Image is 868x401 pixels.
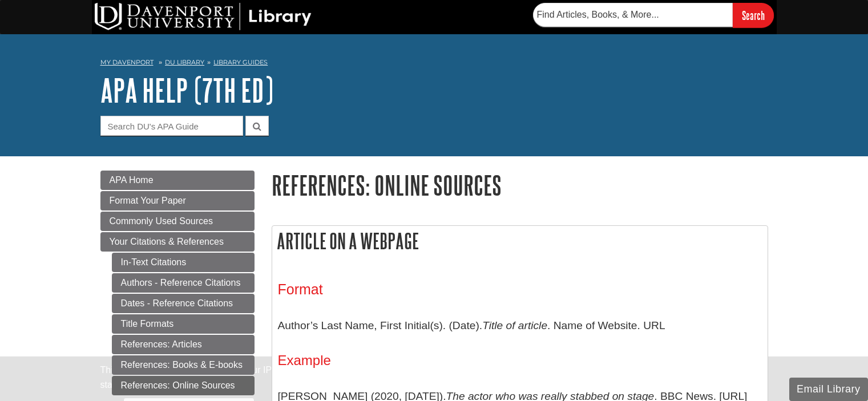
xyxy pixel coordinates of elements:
h4: Example [278,353,762,368]
span: Format Your Paper [110,196,186,205]
a: Your Citations & References [100,232,255,252]
a: References: Online Sources [112,376,255,395]
a: Dates - Reference Citations [112,294,255,313]
a: Commonly Used Sources [100,212,255,231]
img: DU Library [95,3,312,30]
a: Authors - Reference Citations [112,273,255,293]
a: APA Help (7th Ed) [100,72,273,108]
a: DU Library [165,58,204,66]
input: Search DU's APA Guide [100,116,243,136]
a: Library Guides [213,58,268,66]
span: Your Citations & References [110,237,224,246]
h3: Format [278,281,762,298]
p: Author’s Last Name, First Initial(s). (Date). . Name of Website. URL [278,309,762,342]
h2: Article on a Webpage [272,226,768,256]
button: Email Library [789,378,868,401]
i: Title of article [482,319,547,331]
a: APA Home [100,171,255,190]
a: References: Articles [112,335,255,354]
a: Title Formats [112,314,255,334]
span: Commonly Used Sources [110,216,213,226]
form: Searches DU Library's articles, books, and more [533,3,774,27]
a: Format Your Paper [100,191,255,210]
h1: References: Online Sources [272,171,768,200]
a: In-Text Citations [112,253,255,272]
a: My Davenport [100,58,154,67]
nav: breadcrumb [100,55,768,73]
span: APA Home [110,175,154,185]
input: Find Articles, Books, & More... [533,3,733,27]
input: Search [733,3,774,27]
a: References: Books & E-books [112,355,255,375]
